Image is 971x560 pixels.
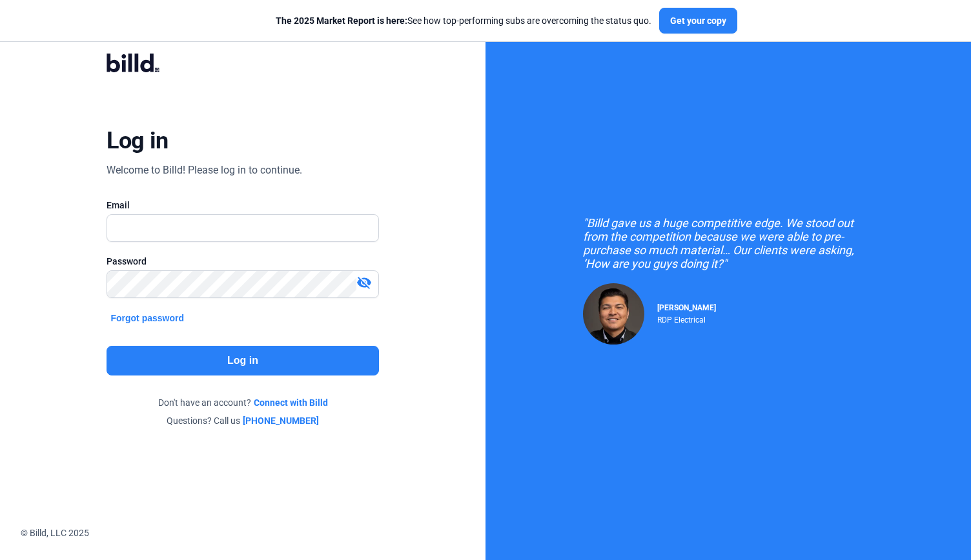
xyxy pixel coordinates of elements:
[243,414,319,427] a: [PHONE_NUMBER]
[107,346,378,375] button: Log in
[254,396,328,409] a: Connect with Billd
[583,216,874,270] div: "Billd gave us a huge competitive edge. We stood out from the competition because we were able to...
[107,255,378,268] div: Password
[356,275,372,290] mat-icon: visibility_off
[107,126,168,155] div: Log in
[657,312,716,325] div: RDP Electrical
[276,15,407,26] span: The 2025 Market Report is here:
[107,414,378,427] div: Questions? Call us
[276,14,651,27] div: See how top-performing subs are overcoming the status quo.
[107,311,188,325] button: Forgot password
[583,283,644,345] img: Raul Pacheco
[657,303,716,312] span: [PERSON_NAME]
[659,8,737,34] button: Get your copy
[107,396,378,409] div: Don't have an account?
[107,199,378,212] div: Email
[107,163,302,178] div: Welcome to Billd! Please log in to continue.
